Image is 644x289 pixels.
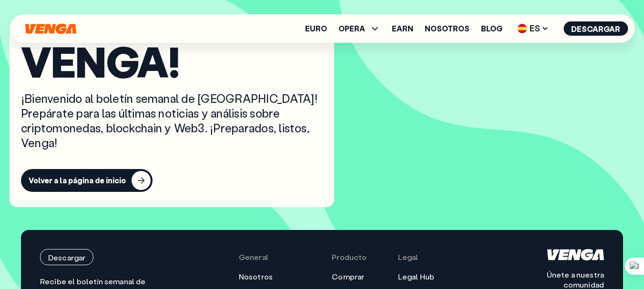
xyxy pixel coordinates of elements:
[425,25,470,32] a: Nosotros
[514,21,552,36] span: ES
[398,272,434,282] a: Legal Hub
[29,176,126,185] div: Volver a la página de inicio
[21,169,323,192] a: Volver a la página de inicio
[40,249,202,265] a: Descargar
[547,249,604,260] svg: Inicio
[398,252,419,262] span: Legal
[338,23,380,34] span: OPERA
[21,91,323,150] p: ¡Bienvenido al boletín semanal de [GEOGRAPHIC_DATA]! Prepárate para las últimas noticias y anális...
[481,25,502,32] a: Blog
[392,25,413,32] a: Earn
[305,25,327,32] a: Euro
[563,21,628,36] button: Descargar
[21,169,153,192] button: Volver a la página de inicio
[21,43,307,80] h1: Venga!
[239,272,273,282] a: Nosotros
[338,25,365,32] span: OPERA
[517,24,527,33] img: flag-es
[40,249,93,265] button: Descargar
[24,23,77,34] svg: Inicio
[332,272,364,282] a: Comprar
[332,252,367,262] span: Producto
[239,252,268,262] span: General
